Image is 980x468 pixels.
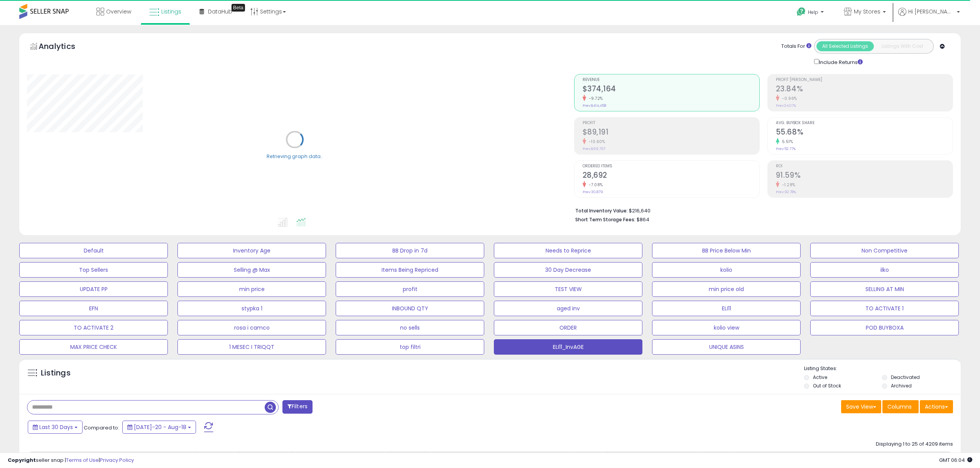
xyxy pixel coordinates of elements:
div: Tooltip anchor [231,4,245,12]
button: UNIQUE ASINS [652,339,801,355]
button: rosa i camco [177,320,326,335]
div: Displaying 1 to 25 of 4209 items [876,441,953,448]
label: Out of Stock [813,382,841,389]
span: [DATE]-20 - Aug-18 [134,423,186,431]
button: UPDATE PP [19,281,168,297]
small: -0.96% [779,96,797,101]
a: Hi [PERSON_NAME] [898,8,960,25]
button: Top Sellers [19,262,168,278]
button: MAX PRICE CHECK [19,339,168,355]
h2: 28,692 [583,171,759,181]
span: $864 [637,216,649,223]
span: Listings [161,8,181,15]
button: Selling @ Max [177,262,326,278]
button: aged inv [494,301,642,316]
span: Revenue [583,78,759,82]
span: Overview [106,8,131,15]
small: Prev: $414,458 [583,103,606,108]
button: Filters [282,400,313,414]
small: Prev: $99,767 [583,146,605,151]
span: Hi [PERSON_NAME] [908,8,955,15]
h5: Analytics [39,41,90,54]
button: min price [177,281,326,297]
span: DataHub [208,8,232,15]
button: Last 30 Days [28,421,83,434]
small: Prev: 52.77% [776,146,796,151]
button: SELLING AT MIN [810,281,959,297]
i: Get Help [796,7,806,17]
label: Deactivated [891,374,920,380]
a: Help [791,1,831,25]
button: Default [19,243,168,258]
button: ilko [810,262,959,278]
button: INBOUND QTY [336,301,484,316]
button: TO ACTIVATE 2 [19,320,168,335]
span: Help [808,9,818,15]
button: no sells [336,320,484,335]
p: Listing States: [804,365,961,372]
li: $216,640 [575,205,948,215]
label: Archived [891,382,912,389]
small: Prev: 92.78% [776,190,796,194]
small: Prev: 30,879 [583,190,603,194]
b: Total Inventory Value: [575,207,628,214]
button: TEST VIEW [494,281,642,297]
span: 2025-09-18 06:04 GMT [939,456,972,464]
b: Short Term Storage Fees: [575,216,635,223]
button: BB Drop in 7d [336,243,484,258]
button: ORDER [494,320,642,335]
span: Ordered Items [583,164,759,168]
button: Items Being Repriced [336,262,484,278]
div: Retrieving graph data.. [267,153,323,160]
h2: $374,164 [583,84,759,95]
span: Profit [583,121,759,125]
button: profit [336,281,484,297]
strong: Copyright [8,456,36,464]
small: -1.28% [779,182,796,188]
div: seller snap | | [8,457,134,464]
button: Save View [841,400,881,413]
button: POD BUYBOXA [810,320,959,335]
span: My Stores [854,8,880,15]
span: Columns [887,403,912,411]
button: 1 MESEC I TRIQQT [177,339,326,355]
span: Compared to: [84,424,119,431]
h2: 91.59% [776,171,953,181]
h2: 23.84% [776,84,953,95]
h2: 55.68% [776,128,953,138]
button: ELI11_InvAGE [494,339,642,355]
small: -9.72% [586,96,603,101]
button: All Selected Listings [816,41,874,51]
button: Needs to Reprice [494,243,642,258]
h2: $89,191 [583,128,759,138]
button: ELI11 [652,301,801,316]
button: kolio view [652,320,801,335]
button: Listings With Cost [874,41,931,51]
small: Prev: 24.07% [776,103,796,108]
button: TO ACTIVATE 1 [810,301,959,316]
button: EFN [19,301,168,316]
button: top filtri [336,339,484,355]
span: Avg. Buybox Share [776,121,953,125]
button: min price old [652,281,801,297]
button: Non Competitive [810,243,959,258]
h5: Listings [41,368,71,379]
div: Totals For [781,43,811,50]
button: [DATE]-20 - Aug-18 [122,421,196,434]
span: Profit [PERSON_NAME] [776,78,953,82]
small: -7.08% [586,182,603,188]
a: Terms of Use [66,456,99,464]
div: Include Returns [808,57,872,66]
span: ROI [776,164,953,168]
button: kolio [652,262,801,278]
label: Active [813,374,827,380]
button: BB Price Below Min [652,243,801,258]
button: Actions [920,400,953,413]
button: stypka 1 [177,301,326,316]
a: Privacy Policy [100,456,134,464]
button: Columns [882,400,919,413]
button: 30 Day Decrease [494,262,642,278]
span: Last 30 Days [39,423,73,431]
button: Inventory Age [177,243,326,258]
small: -10.60% [586,139,605,145]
